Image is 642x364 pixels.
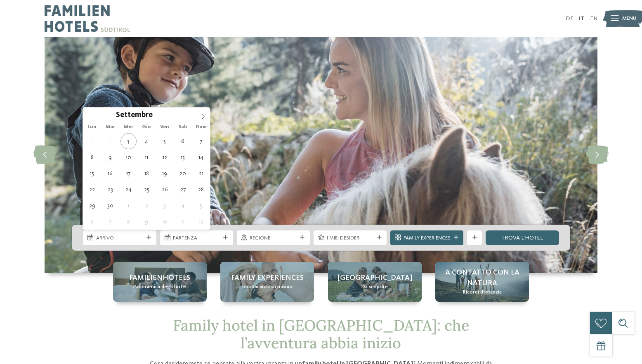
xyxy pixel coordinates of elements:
span: Ottobre 9, 2025 [139,214,155,230]
span: Settembre 24, 2025 [120,181,137,197]
span: Settembre 30, 2025 [102,197,118,214]
span: Settembre 6, 2025 [175,133,191,149]
span: Settembre 16, 2025 [102,165,118,181]
span: Settembre 2, 2025 [102,133,118,149]
span: Family Experiences [404,235,451,242]
span: Ottobre 7, 2025 [102,214,118,230]
a: Family hotel in Trentino Alto Adige: la vacanza ideale per grandi e piccini A contatto con la nat... [435,262,529,301]
span: Ricordi d’infanzia [463,289,502,296]
a: IT [579,16,584,21]
span: Settembre 10, 2025 [120,149,137,165]
span: Ottobre 2, 2025 [139,197,155,214]
span: Ottobre 6, 2025 [84,214,100,230]
span: Settembre 13, 2025 [175,149,191,165]
span: Ottobre 8, 2025 [120,214,137,230]
span: Arrivo [96,235,143,242]
span: Settembre 1, 2025 [84,133,100,149]
span: Mar [101,124,119,130]
span: Settembre 28, 2025 [193,181,209,197]
span: Ven [156,124,174,130]
span: Ottobre 11, 2025 [175,214,191,230]
span: Settembre [116,112,153,120]
span: Settembre 4, 2025 [139,133,155,149]
a: Family hotel in Trentino Alto Adige: la vacanza ideale per grandi e piccini Family experiences Un... [220,262,314,301]
span: Dom [192,124,210,130]
span: Settembre 20, 2025 [175,165,191,181]
span: Settembre 22, 2025 [84,181,100,197]
span: Regione [250,235,297,242]
span: Settembre 29, 2025 [84,197,100,214]
img: Family hotel in Trentino Alto Adige: la vacanza ideale per grandi e piccini [45,37,597,273]
span: Panoramica degli hotel [133,283,186,291]
span: Ottobre 10, 2025 [157,214,173,230]
span: Settembre 11, 2025 [139,149,155,165]
span: Settembre 21, 2025 [193,165,209,181]
a: EN [590,16,597,21]
span: Ottobre 4, 2025 [175,197,191,214]
span: Settembre 12, 2025 [157,149,173,165]
span: Settembre 19, 2025 [157,165,173,181]
span: A contatto con la natura [443,268,522,288]
span: Da scoprire [361,283,388,291]
span: Mer [119,124,137,130]
span: Una vacanza su misura [242,283,293,291]
a: trova l’hotel [486,230,559,245]
span: Settembre 27, 2025 [175,181,191,197]
span: Settembre 14, 2025 [193,149,209,165]
span: Ottobre 5, 2025 [193,197,209,214]
a: DE [566,16,574,21]
span: Sab [174,124,192,130]
span: Settembre 7, 2025 [193,133,209,149]
span: Settembre 15, 2025 [84,165,100,181]
span: I miei desideri [327,235,374,242]
span: Partenza [173,235,220,242]
span: Settembre 25, 2025 [139,181,155,197]
span: Settembre 23, 2025 [102,181,118,197]
span: Settembre 17, 2025 [120,165,137,181]
a: Family hotel in Trentino Alto Adige: la vacanza ideale per grandi e piccini [GEOGRAPHIC_DATA] Da ... [328,262,422,301]
span: Settembre 26, 2025 [157,181,173,197]
span: Family hotel in [GEOGRAPHIC_DATA]: che l’avventura abbia inizio [173,316,469,352]
span: Menu [622,15,636,22]
a: Family hotel in Trentino Alto Adige: la vacanza ideale per grandi e piccini Familienhotels Panora... [113,262,207,301]
span: Familienhotels [129,273,190,283]
span: Settembre 18, 2025 [139,165,155,181]
span: Ottobre 1, 2025 [120,197,137,214]
span: Lun [83,124,101,130]
span: Settembre 3, 2025 [120,133,137,149]
span: Settembre 5, 2025 [157,133,173,149]
span: Ottobre 12, 2025 [193,214,209,230]
span: Family experiences [231,273,304,283]
span: Settembre 9, 2025 [102,149,118,165]
span: Settembre 8, 2025 [84,149,100,165]
span: Gio [137,124,156,130]
span: [GEOGRAPHIC_DATA] [338,273,412,283]
span: Ottobre 3, 2025 [157,197,173,214]
input: Year [153,110,180,119]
